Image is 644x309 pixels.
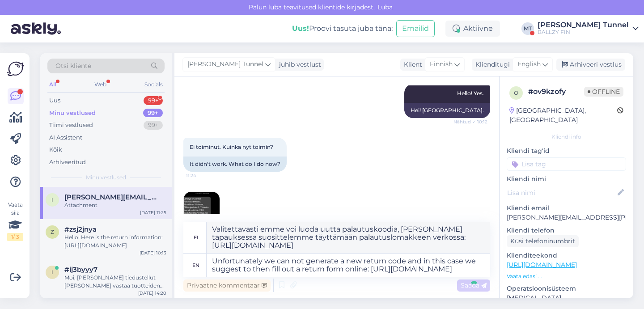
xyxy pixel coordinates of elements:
div: [DATE] 10:13 [140,250,166,256]
div: [DATE] 14:20 [138,290,166,296]
span: English [517,59,541,69]
span: o [514,89,518,96]
div: Küsi telefoninumbrit [507,235,579,247]
div: It didn't work. What do I do now? [183,157,287,172]
div: Aktiivne [445,21,500,37]
span: i [51,269,53,275]
div: Hei! [GEOGRAPHIC_DATA]. [404,103,490,118]
div: Tiimi vestlused [49,121,93,130]
span: 11:24 [186,172,220,179]
span: Minu vestlused [86,174,126,182]
span: z [51,229,54,235]
img: Askly Logo [7,60,24,77]
span: [PERSON_NAME] Tunnel [187,59,263,69]
span: Otsi kliente [55,61,91,71]
div: BALLZY FIN [538,29,629,36]
div: Arhiveeri vestlus [556,59,625,71]
div: Uus [49,96,60,105]
p: Kliendi tag'id [507,146,626,156]
div: [PERSON_NAME] Tunnel [538,21,629,29]
span: #ij3byyy7 [64,266,97,274]
p: Operatsioonisüsteem [507,284,626,293]
p: Kliendi nimi [507,174,626,184]
div: Kliendi info [507,133,626,141]
p: [MEDICAL_DATA] [507,293,626,303]
div: Hello! Here is the return information: [URL][DOMAIN_NAME] [64,233,166,250]
span: Hello! Yes. [457,90,484,97]
div: Arhiveeritud [49,158,86,167]
button: Emailid [396,20,435,37]
p: Kliendi email [507,203,626,213]
div: Moi, [PERSON_NAME] tiedustellut [PERSON_NAME] vastaa tuotteiden hankinnoista? [64,274,166,290]
input: Lisa nimi [507,188,616,198]
div: Web [93,79,108,90]
p: Vaata edasi ... [507,272,626,280]
div: Klient [400,60,422,69]
div: [DATE] 11:25 [140,209,166,216]
div: MT [521,22,534,35]
div: Attachment [64,201,166,209]
div: juhib vestlust [275,60,321,69]
span: #zsj2jnya [64,225,97,233]
input: Lisa tag [507,157,626,171]
b: Uus! [292,24,309,33]
div: Klienditugi [472,60,510,69]
p: [PERSON_NAME][EMAIL_ADDRESS][PERSON_NAME][DOMAIN_NAME] [507,213,626,222]
a: [URL][DOMAIN_NAME] [507,261,577,269]
div: [GEOGRAPHIC_DATA], [GEOGRAPHIC_DATA] [509,106,617,125]
div: 99+ [144,121,163,130]
div: Kõik [49,145,62,154]
span: Nähtud ✓ 10:12 [453,119,487,125]
div: All [47,79,58,90]
div: AI Assistent [49,133,82,142]
div: 99+ [143,109,163,118]
span: Ei toiminut. Kuinka nyt toimin? [190,144,273,150]
div: Minu vestlused [49,109,96,118]
span: irene.salmela@gmail.com [64,193,157,201]
div: 1 / 3 [7,233,23,241]
p: Kliendi telefon [507,226,626,235]
div: Proovi tasuta juba täna: [292,23,393,34]
a: [PERSON_NAME] TunnelBALLZY FIN [538,21,639,36]
span: Luba [375,3,395,11]
div: # ov9kzofy [528,86,584,97]
span: Offline [584,87,623,97]
div: 99+ [144,96,163,105]
div: Vaata siia [7,201,23,241]
div: Socials [143,79,165,90]
p: Klienditeekond [507,251,626,260]
span: Finnish [430,59,453,69]
img: Attachment [184,192,220,228]
span: i [51,196,53,203]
